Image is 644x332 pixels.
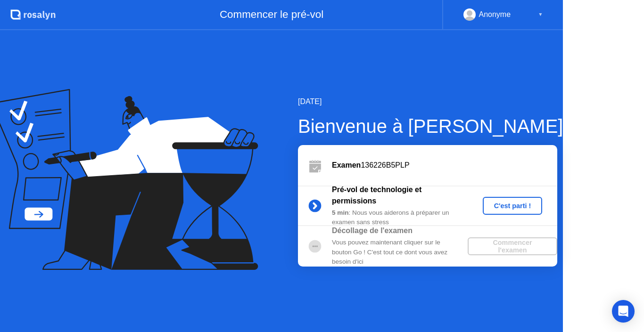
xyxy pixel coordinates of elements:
[612,300,635,323] div: Open Intercom Messenger
[332,238,468,267] div: Vous pouvez maintenant cliquer sur le bouton Go ! C'est tout ce dont vous avez besoin d'ici
[332,160,557,171] div: 136226B5PLP
[332,209,349,216] b: 5 min
[332,227,413,235] b: Décollage de l'examen
[298,112,563,140] div: Bienvenue à [PERSON_NAME]
[483,197,543,215] button: C'est parti !
[332,208,468,227] div: : Nous vous aiderons à préparer un examen sans stress
[471,239,553,254] div: Commencer l'examen
[332,186,421,205] b: Pré-vol de technologie et permissions
[538,8,543,21] div: ▼
[298,96,563,107] div: [DATE]
[332,161,361,169] b: Examen
[468,237,557,255] button: Commencer l'examen
[479,8,511,21] div: Anonyme
[487,202,539,210] div: C'est parti !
